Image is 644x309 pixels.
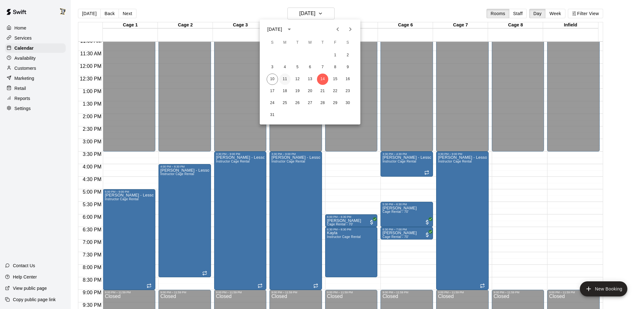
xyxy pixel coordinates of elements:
[279,36,291,49] span: Monday
[344,23,357,36] button: Next month
[342,74,353,85] button: 16
[342,97,353,109] button: 30
[279,74,291,85] button: 11
[342,86,353,97] button: 23
[267,97,278,109] button: 24
[317,97,328,109] button: 28
[342,62,353,73] button: 9
[317,74,328,85] button: 14
[304,74,316,85] button: 13
[279,86,291,97] button: 18
[292,97,303,109] button: 26
[267,36,278,49] span: Sunday
[330,36,341,49] span: Friday
[279,97,291,109] button: 25
[267,74,278,85] button: 10
[292,86,303,97] button: 19
[267,62,278,73] button: 3
[267,109,278,121] button: 31
[279,62,291,73] button: 4
[304,86,316,97] button: 20
[267,86,278,97] button: 17
[330,74,341,85] button: 15
[342,36,353,49] span: Saturday
[330,86,341,97] button: 22
[267,26,282,33] div: [DATE]
[342,50,353,61] button: 2
[292,74,303,85] button: 12
[317,62,328,73] button: 7
[292,62,303,73] button: 5
[304,97,316,109] button: 27
[317,36,328,49] span: Thursday
[292,36,303,49] span: Tuesday
[317,86,328,97] button: 21
[304,62,316,73] button: 6
[331,23,344,36] button: Previous month
[304,36,316,49] span: Wednesday
[330,62,341,73] button: 8
[330,97,341,109] button: 29
[330,50,341,61] button: 1
[284,24,295,35] button: calendar view is open, switch to year view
